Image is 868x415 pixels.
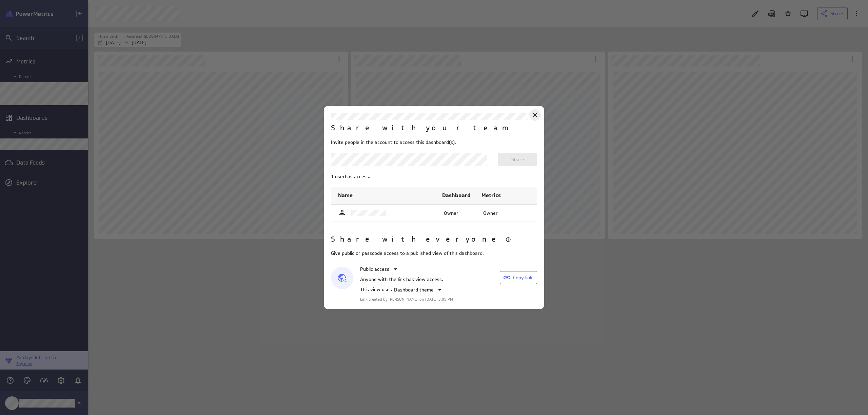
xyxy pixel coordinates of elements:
[331,234,501,245] h2: Share with everyone
[331,250,537,257] p: Give public or passcode access to a published view of this dashboard.
[442,192,471,199] span: Dashboard
[392,286,444,294] div: Dashboard theme
[511,156,524,163] span: Share
[483,210,498,217] p: Owner
[481,192,501,199] span: Metrics
[513,275,532,281] span: Copy link
[358,265,399,273] div: Public access
[331,139,537,146] p: Invite people in the account to access this dashboard(s).
[331,123,513,134] h2: Share with your team
[505,236,512,243] div: Published view info panel button
[331,173,537,180] p: 1 user has access.
[360,265,399,273] div: Public access
[338,192,353,199] span: Name
[360,276,453,283] p: Anyone with the link has view access.
[360,297,453,302] p: Link created by [PERSON_NAME] on [DATE] 3:05 PM
[338,208,346,216] svg: USER
[498,153,537,166] button: Share
[529,109,541,121] div: Close
[500,271,537,284] button: Copy link
[360,286,392,293] p: This view uses
[444,210,458,217] p: Owner
[394,286,444,294] div: Dashboard theme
